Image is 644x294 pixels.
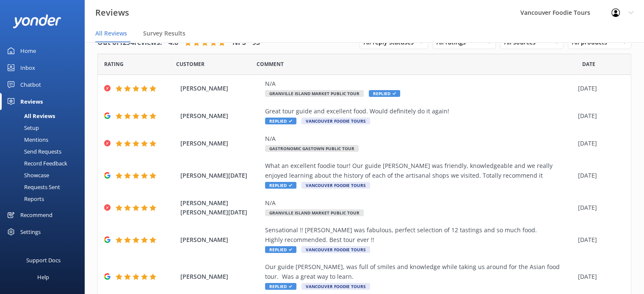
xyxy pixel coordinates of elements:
[578,171,620,180] div: [DATE]
[301,182,370,189] span: Vancouver Foodie Tours
[5,110,85,122] a: All Reviews
[301,118,370,124] span: Vancouver Foodie Tours
[20,76,41,93] div: Chatbot
[20,206,53,223] div: Recommend
[252,37,260,48] h4: 93
[578,235,620,245] div: [DATE]
[265,79,574,88] div: N/A
[5,110,55,122] div: All Reviews
[13,14,61,28] img: yonder-white-logo.png
[5,157,85,169] a: Record Feedback
[265,246,296,253] span: Replied
[582,60,595,68] span: Date
[5,157,67,169] div: Record Feedback
[578,203,620,212] div: [DATE]
[5,122,85,134] a: Setup
[265,209,364,216] span: Granville Island Market Public Tour
[265,283,296,290] span: Replied
[180,139,261,148] span: [PERSON_NAME]
[578,111,620,121] div: [DATE]
[5,193,85,205] a: Reports
[5,169,85,181] a: Showcase
[95,29,127,38] span: All Reviews
[143,29,185,38] span: Survey Results
[5,181,60,193] div: Requests Sent
[180,84,261,93] span: [PERSON_NAME]
[265,225,574,245] div: Sensational !! [PERSON_NAME] was fabulous, perfect selection of 12 tastings and so much food. Hig...
[265,107,574,116] div: Great tour guide and excellent food. Would definitely do it again!
[180,235,261,245] span: [PERSON_NAME]
[257,60,284,68] span: Question
[95,6,129,19] h3: Reviews
[5,134,85,146] a: Mentions
[265,182,296,189] span: Replied
[180,272,261,281] span: [PERSON_NAME]
[578,84,620,93] div: [DATE]
[26,252,61,269] div: Support Docs
[169,37,178,48] h4: 4.8
[180,198,261,217] span: [PERSON_NAME] [PERSON_NAME][DATE]
[20,93,43,110] div: Reviews
[5,134,48,146] div: Mentions
[5,122,39,134] div: Setup
[265,198,574,208] div: N/A
[578,139,620,148] div: [DATE]
[265,161,574,180] div: What an excellent foodie tour! Our guide [PERSON_NAME] was friendly, knowledgeable and we really ...
[301,246,370,253] span: Vancouver Foodie Tours
[180,171,261,180] span: [PERSON_NAME][DATE]
[5,193,44,205] div: Reports
[578,272,620,281] div: [DATE]
[265,118,296,124] span: Replied
[265,262,574,281] div: Our guide [PERSON_NAME], was full of smiles and knowledge while taking us around for the Asian fo...
[265,134,574,143] div: N/A
[265,145,359,152] span: Gastronomic Gastown Public Tour
[20,223,41,240] div: Settings
[5,169,49,181] div: Showcase
[5,181,85,193] a: Requests Sent
[104,60,124,68] span: Date
[369,90,400,97] span: Replied
[232,37,246,48] h4: NPS
[301,283,370,290] span: Vancouver Foodie Tours
[20,42,36,59] div: Home
[5,146,85,157] a: Send Requests
[97,37,162,48] h4: Out of 1294 reviews:
[180,111,261,121] span: [PERSON_NAME]
[5,146,61,157] div: Send Requests
[37,269,49,286] div: Help
[176,60,205,68] span: Date
[265,90,364,97] span: Granville Island Market Public Tour
[20,59,35,76] div: Inbox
